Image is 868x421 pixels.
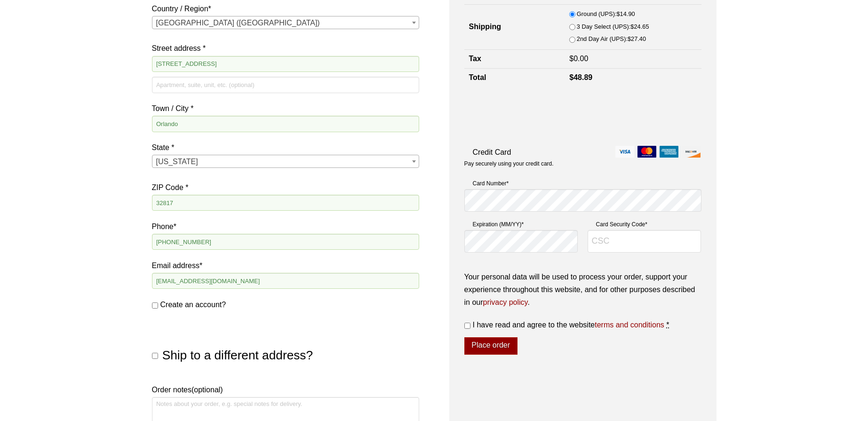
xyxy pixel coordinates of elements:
abbr: required [666,321,669,329]
a: privacy policy [483,298,528,306]
span: Ship to a different address? [162,348,313,362]
label: Country / Region [152,2,419,15]
label: State [152,141,419,154]
span: I have read and agree to the website [473,321,664,329]
bdi: 0.00 [569,55,588,63]
img: amex [660,146,678,158]
label: Credit Card [464,146,701,159]
input: I have read and agree to the websiteterms and conditions * [464,323,470,329]
span: $ [616,10,620,17]
label: Town / City [152,102,419,115]
fieldset: Payment Info [464,175,701,260]
th: Tax [464,50,565,68]
label: Order notes [152,383,419,396]
span: (optional) [191,386,223,394]
img: visa [615,146,634,158]
bdi: 24.65 [630,23,649,30]
span: $ [569,73,573,81]
label: Card Security Code [588,220,701,229]
label: 2nd Day Air (UPS): [577,34,646,44]
span: Create an account? [160,301,226,309]
span: Florida [152,155,419,168]
iframe: reCAPTCHA [464,96,607,133]
bdi: 14.90 [616,10,635,17]
bdi: 27.40 [628,35,646,42]
label: Ground (UPS): [577,9,635,19]
input: House number and street name [152,56,419,72]
span: State [152,155,419,168]
label: 3 Day Select (UPS): [577,22,649,32]
p: Your personal data will be used to process your order, support your experience throughout this we... [464,270,701,309]
label: Phone [152,220,419,233]
bdi: 48.89 [569,73,592,81]
input: Apartment, suite, unit, etc. (optional) [152,77,419,93]
img: mastercard [637,146,656,158]
label: ZIP Code [152,181,419,194]
a: terms and conditions [595,321,664,329]
span: $ [630,23,634,30]
span: $ [569,55,573,63]
label: Expiration (MM/YY) [464,220,578,229]
input: Create an account? [152,302,158,309]
th: Shipping [464,4,565,50]
span: Country / Region [152,16,419,29]
p: Pay securely using your credit card. [464,160,701,168]
label: Street address [152,42,419,55]
span: United States (US) [152,16,419,30]
span: $ [628,35,631,42]
input: Ship to a different address? [152,353,158,359]
label: Email address [152,259,419,272]
input: CSC [588,230,701,253]
img: discover [682,146,701,158]
label: Card Number [464,179,701,188]
th: Total [464,68,565,87]
button: Place order [464,337,518,355]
